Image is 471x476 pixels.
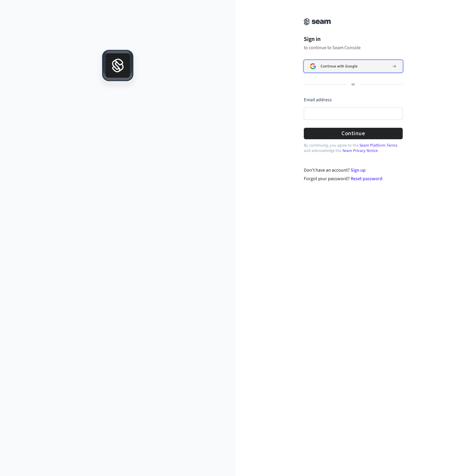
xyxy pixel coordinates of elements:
[310,63,316,69] img: Sign in with Google
[304,35,403,44] h1: Sign in
[304,60,403,72] button: Sign in with GoogleContinue with Google
[304,45,403,51] p: to continue to Seam Console
[351,167,366,173] a: Sign up
[304,143,403,153] p: By continuing, you agree to the and acknowledge the .
[304,167,403,174] div: Don't have an account?
[304,175,403,182] div: Forgot your password?
[342,148,378,154] a: Seam Privacy Notice
[321,64,357,69] span: Continue with Google
[304,97,332,103] label: Email address
[304,18,331,25] img: Seam Console
[351,175,382,182] a: Reset password
[304,128,403,139] button: Continue
[351,82,355,87] p: or
[359,142,397,148] a: Seam Platform Terms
